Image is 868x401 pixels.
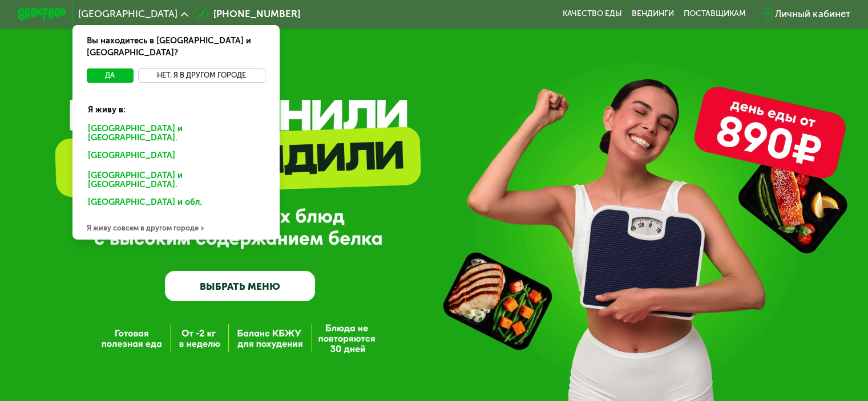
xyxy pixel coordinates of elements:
div: [GEOGRAPHIC_DATA] и обл. [79,195,268,214]
a: Качество еды [563,9,622,19]
a: [PHONE_NUMBER] [194,7,300,21]
div: [GEOGRAPHIC_DATA] и [GEOGRAPHIC_DATA]. [79,168,272,193]
div: Я живу совсем в другом городе [72,216,280,240]
div: Я живу в: [79,94,272,116]
div: [GEOGRAPHIC_DATA] [79,147,268,167]
div: [GEOGRAPHIC_DATA] и [GEOGRAPHIC_DATA]. [79,121,272,146]
div: Личный кабинет [775,7,850,21]
a: ВЫБРАТЬ МЕНЮ [165,271,315,301]
div: Вы находитесь в [GEOGRAPHIC_DATA] и [GEOGRAPHIC_DATA]? [72,25,280,68]
button: Нет, я в другом городе [138,68,265,83]
span: [GEOGRAPHIC_DATA] [78,9,177,19]
div: поставщикам [684,9,746,19]
a: Вендинги [632,9,674,19]
button: Да [87,68,133,83]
